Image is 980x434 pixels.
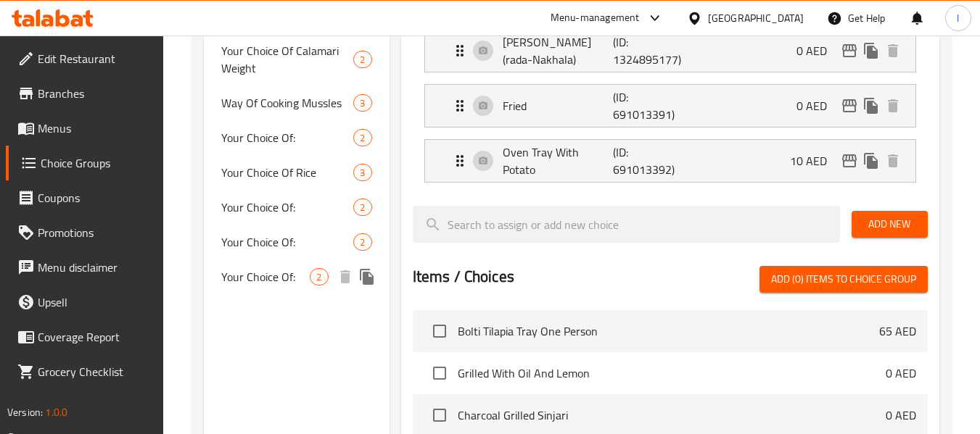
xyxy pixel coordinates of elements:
span: 2 [354,201,371,214]
div: Your Choice Of:2 [204,190,389,225]
button: delete [882,40,904,62]
button: duplicate [356,266,378,288]
span: Way Of Cooking Mussles [221,94,353,112]
span: Edit Restaurant [38,50,152,67]
div: Choices [310,268,328,285]
span: Menu disclaimer [38,259,152,276]
div: Choices [353,51,371,68]
p: (ID: 691013392) [613,143,687,178]
button: delete [334,266,356,288]
div: Your Choice Of:2 [204,120,389,155]
p: 10 AED [790,152,839,170]
p: 0 AED [796,42,839,59]
p: [PERSON_NAME] (rada-Nakhala) [503,33,614,68]
span: Grocery Checklist [38,363,152,380]
div: Choices [353,233,371,251]
a: Choice Groups [6,146,164,180]
a: Grocery Checklist [6,354,164,389]
span: l [957,10,959,26]
span: Coupons [38,189,152,206]
a: Promotions [6,215,164,250]
p: (ID: 1324895177) [613,33,687,68]
div: Your Choice Of:2deleteduplicate [204,259,389,294]
span: Branches [38,85,152,102]
p: (ID: 691013391) [613,88,687,123]
p: 0 AED [796,97,839,114]
p: 0 AED [886,364,916,382]
a: Coupons [6,180,164,215]
div: Choices [353,164,371,181]
span: Charcoal Grilled Sinjari [458,406,886,424]
span: Your Choice Of Calamari Weight [221,42,353,77]
button: Add (0) items to choice group [759,266,928,293]
a: Menu disclaimer [6,250,164,285]
span: Select choice [424,316,455,346]
div: Expand [425,140,915,182]
span: Menus [38,120,152,137]
a: Menus [6,111,164,146]
div: Choices [353,199,371,216]
span: Your Choice Of: [221,268,310,285]
div: Menu-management [551,9,640,27]
button: duplicate [860,150,882,172]
span: 3 [354,96,371,110]
button: duplicate [860,95,882,117]
span: Upsell [38,293,152,311]
div: Expand [425,85,915,127]
span: Choice Groups [41,154,152,172]
span: Your Choice Of Rice [221,164,353,181]
button: Add New [852,211,928,238]
div: [GEOGRAPHIC_DATA] [708,10,804,26]
div: Way Of Cooking Mussles3 [204,85,389,120]
div: Choices [353,94,371,112]
span: 1.0.0 [45,403,67,422]
button: duplicate [860,40,882,62]
span: Bolti Tilapia Tray One Person [458,322,879,340]
span: Version: [7,403,43,422]
span: 3 [354,166,371,180]
button: edit [839,95,860,117]
li: Expand [413,23,928,78]
span: Your Choice Of: [221,199,353,216]
p: 65 AED [879,322,916,340]
h2: Items / Choices [413,266,514,288]
p: Fried [503,97,614,114]
span: 2 [310,270,327,284]
span: Select choice [424,400,455,430]
a: Coverage Report [6,320,164,354]
button: delete [882,150,904,172]
p: 0 AED [886,406,916,424]
button: edit [839,40,860,62]
span: Coverage Report [38,328,152,346]
div: Choices [353,129,371,146]
div: Expand [425,30,915,72]
span: Add (0) items to choice group [771,270,916,288]
span: Your Choice Of: [221,129,353,146]
span: Promotions [38,224,152,241]
button: delete [882,95,904,117]
div: Your Choice Of Calamari Weight2 [204,33,389,85]
a: Edit Restaurant [6,41,164,76]
span: Grilled With Oil And Lemon [458,364,886,382]
p: Oven Tray With Potato [503,143,614,178]
button: edit [839,150,860,172]
span: Your Choice Of: [221,233,353,251]
span: 2 [354,131,371,145]
a: Branches [6,76,164,111]
span: 2 [354,235,371,249]
li: Expand [413,78,928,133]
span: Select choice [424,358,455,388]
div: Your Choice Of:2 [204,225,389,259]
input: search [413,206,840,243]
span: 2 [354,53,371,67]
span: Add New [863,215,916,233]
a: Upsell [6,285,164,320]
li: Expand [413,133,928,188]
div: Your Choice Of Rice3 [204,155,389,190]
